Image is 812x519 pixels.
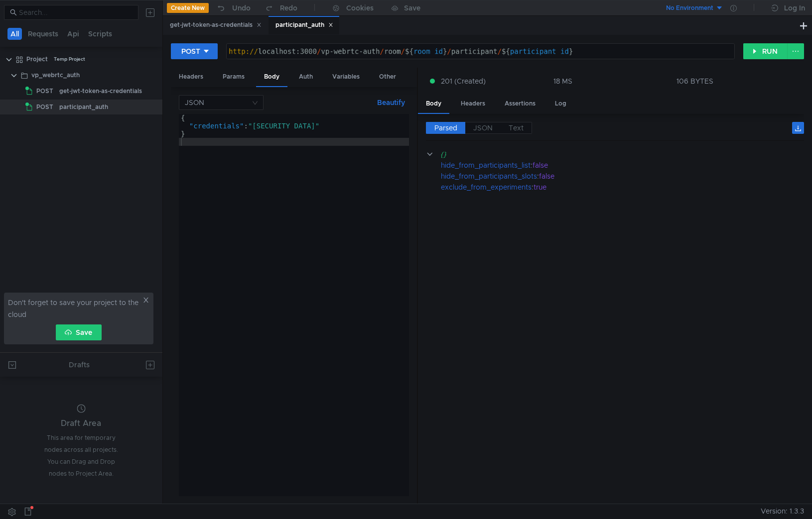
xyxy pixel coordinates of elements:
[539,171,794,182] div: false
[666,3,713,13] div: No Environment
[441,182,532,193] div: exclude_from_experiments
[56,324,102,340] button: Save
[181,46,200,57] div: POST
[677,77,713,86] div: 106 BYTES
[371,68,404,86] div: Other
[418,95,449,114] div: Body
[256,68,287,87] div: Body
[441,160,804,171] div: :
[232,2,251,14] div: Undo
[171,68,211,86] div: Headers
[743,43,788,59] button: RUN
[509,123,524,132] span: Text
[171,43,218,59] button: POST
[26,52,48,67] div: Project
[54,52,85,67] div: Temp Project
[19,7,133,18] input: Search...
[473,123,493,132] span: JSON
[373,97,409,108] button: Beautify
[346,2,374,14] div: Cookies
[533,160,793,171] div: false
[31,68,80,83] div: vp_webrtc_auth
[209,0,258,15] button: Undo
[69,359,90,371] div: Drafts
[441,182,804,193] div: :
[553,77,572,86] div: 18 MS
[85,28,115,40] button: Scripts
[547,95,574,113] div: Log
[440,149,790,160] div: {}
[167,3,209,13] button: Create New
[497,95,543,113] div: Assertions
[441,76,486,87] span: 201 (Created)
[59,84,142,99] div: get-jwt-token-as-credentials
[59,100,108,114] div: participant_auth
[7,28,22,40] button: All
[215,68,253,86] div: Params
[453,95,493,113] div: Headers
[291,68,321,86] div: Auth
[170,20,262,30] div: get-jwt-token-as-credentials
[761,504,804,519] span: Version: 1.3.3
[784,2,805,14] div: Log In
[36,100,53,114] span: POST
[324,68,368,86] div: Variables
[434,123,457,132] span: Parsed
[280,2,297,14] div: Redo
[25,28,61,40] button: Requests
[441,171,804,182] div: :
[36,84,53,99] span: POST
[441,160,531,171] div: hide_from_participants_list
[8,297,140,320] span: Don't forget to save your project to the cloud
[64,28,82,40] button: Api
[258,0,304,15] button: Redo
[404,4,420,11] div: Save
[275,20,333,30] div: participant_auth
[534,182,793,193] div: true
[441,171,537,182] div: hide_from_participants_slots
